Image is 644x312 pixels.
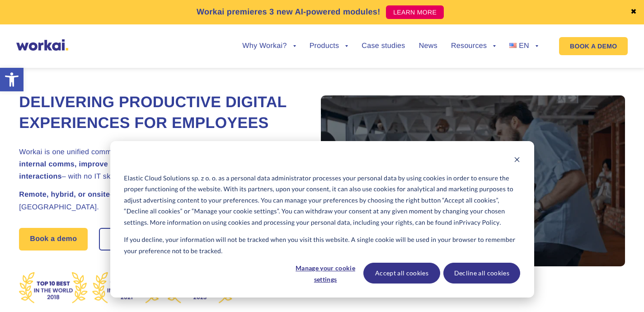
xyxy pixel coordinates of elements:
h1: Delivering Productive Digital Experiences for Employees [19,92,299,134]
div: Cookie banner [110,141,534,298]
button: Decline all cookies [443,263,520,284]
p: Elastic Cloud Solutions sp. z o. o. as a personal data administrator processes your personal data... [124,173,520,228]
div: Play video [321,95,625,266]
a: Why Workai? [242,43,296,50]
a: Case studies [362,43,405,50]
button: Dismiss cookie banner [514,155,520,166]
a: Book a demo [19,228,88,251]
a: LEARN MORE [386,5,444,19]
a: BOOK A DEMO [559,37,628,55]
a: News [419,43,437,50]
p: Workai premieres 3 new AI-powered modules! [197,6,381,18]
button: Accept all cookies [363,263,440,284]
a: Products [310,43,348,50]
a: Resources [451,43,496,50]
p: If you decline, your information will not be tracked when you visit this website. A single cookie... [124,234,520,256]
h2: Workai is one unified communication platform that helps you conduct – with no IT skills needed. [19,146,299,183]
h2: – great digital employee experience happens in [GEOGRAPHIC_DATA]. [19,189,299,213]
span: EN [519,42,529,50]
button: Manage your cookie settings [291,263,360,284]
a: Start free30-daytrial [100,229,197,250]
strong: personalized internal comms, improve employee engagement, and measure all interactions [19,148,295,180]
a: ✖ [630,9,637,16]
a: Privacy Policy [459,217,500,228]
strong: Remote, hybrid, or onsite [19,191,110,199]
